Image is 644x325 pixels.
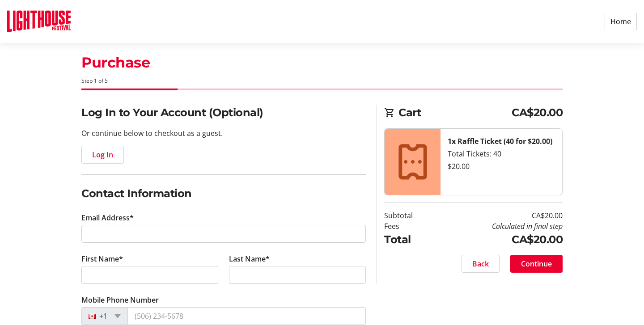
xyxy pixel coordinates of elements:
label: Mobile Phone Number [81,295,159,305]
strong: 1x Raffle Ticket (40 for $20.00) [448,136,552,146]
a: Home [605,13,637,30]
label: Email Address* [81,212,134,223]
button: Continue [510,255,563,273]
h2: Contact Information [81,186,366,202]
td: CA$20.00 [436,210,563,221]
span: CA$20.00 [512,105,563,121]
td: Calculated in final step [436,221,563,232]
td: Subtotal [384,210,436,221]
button: Log In [81,146,124,164]
img: Lighthouse Festival's Logo [7,4,71,39]
input: (506) 234-5678 [127,307,366,325]
span: Log In [92,149,113,160]
h2: Log In to Your Account (Optional) [81,105,366,121]
p: Or continue below to checkout as a guest. [81,128,366,139]
label: First Name* [81,253,123,264]
label: Last Name* [229,253,270,264]
div: Total Tickets: 40 [448,148,555,159]
h1: Purchase [81,52,563,73]
span: Back [472,258,489,269]
div: Step 1 of 5 [81,77,563,85]
div: $20.00 [448,161,555,172]
span: Continue [521,258,552,269]
td: CA$20.00 [436,232,563,248]
span: Cart [398,105,512,121]
td: Total [384,232,436,248]
button: Back [462,255,500,273]
td: Fees [384,221,436,232]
